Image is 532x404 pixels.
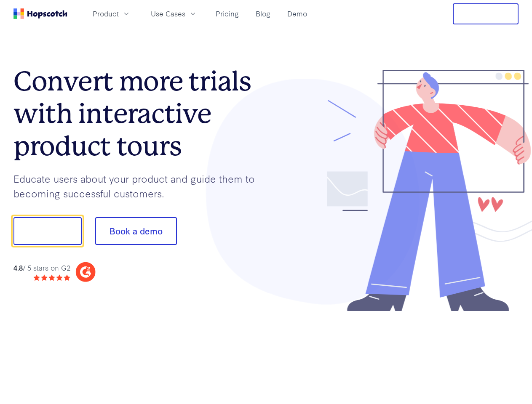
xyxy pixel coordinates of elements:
[252,7,274,21] a: Blog
[151,8,185,19] span: Use Cases
[212,7,242,21] a: Pricing
[13,263,23,272] strong: 4.8
[13,263,70,273] div: / 5 stars on G2
[13,8,67,19] a: Home
[93,8,119,19] span: Product
[95,217,177,245] button: Book a demo
[13,171,266,200] p: Educate users about your product and guide them to becoming successful customers.
[13,65,266,162] h1: Convert more trials with interactive product tours
[13,217,82,245] button: Show me!
[284,7,310,21] a: Demo
[146,7,202,21] button: Use Cases
[88,7,136,21] button: Product
[453,3,519,24] button: Free Trial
